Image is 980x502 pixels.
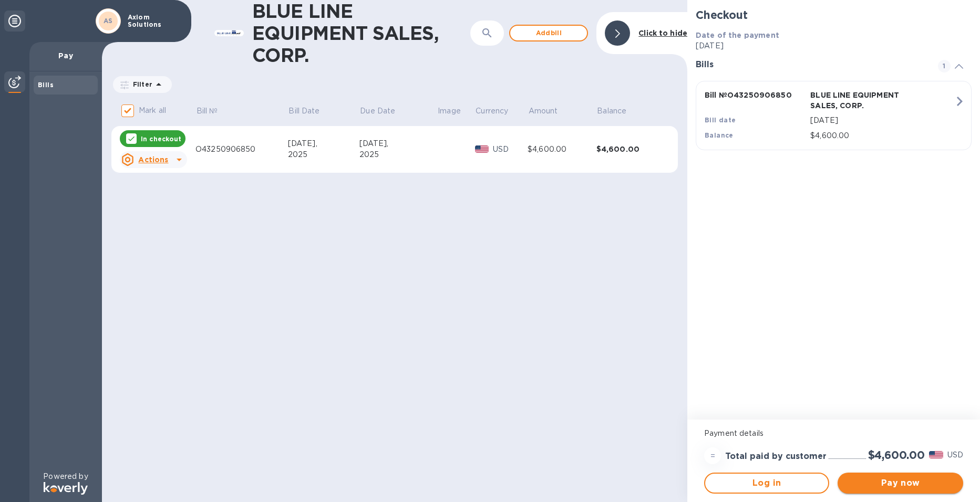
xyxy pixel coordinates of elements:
[360,106,409,117] span: Due Date
[696,8,972,22] h2: Checkout
[705,90,806,100] p: Bill № O43250906850
[493,144,528,155] p: USD
[704,473,829,494] button: Log in
[359,149,437,160] div: 2025
[938,60,951,72] span: 1
[360,106,395,117] p: Due Date
[129,80,152,89] p: Filter
[288,106,319,117] p: Bill Date
[43,471,88,482] p: Powered by
[528,144,596,155] div: $4,600.00
[810,90,912,111] p: BLUE LINE EQUIPMENT SALES, CORP.
[597,106,626,117] p: Balance
[838,473,963,494] button: Pay now
[519,27,579,39] span: Add bill
[438,106,461,117] p: Image
[288,149,359,160] div: 2025
[846,477,954,489] span: Pay now
[38,81,54,89] b: Bills
[529,106,558,117] p: Amount
[868,448,925,462] h2: $4,600.00
[475,145,489,153] img: USD
[38,50,94,61] p: Pay
[704,428,963,439] p: Payment details
[128,14,180,28] p: Axiom Solutions
[705,131,734,139] b: Balance
[597,106,640,117] span: Balance
[638,29,687,37] b: Click to hide
[696,81,972,150] button: Bill №O43250906850BLUE LINE EQUIPMENT SALES, CORP.Bill date[DATE]Balance$4,600.00
[509,25,588,41] button: Addbill
[476,106,508,117] p: Currency
[704,447,721,464] div: =
[288,106,333,117] span: Bill Date
[197,106,218,117] p: Bill №
[197,106,232,117] span: Bill №
[138,155,168,164] u: Actions
[104,17,113,25] b: AS
[705,116,736,124] b: Bill date
[725,452,827,462] h3: Total paid by customer
[810,130,954,141] p: $4,600.00
[714,477,820,489] span: Log in
[195,144,288,155] div: O43250906850
[696,31,779,39] b: Date of the payment
[141,134,181,143] p: In checkout
[810,115,954,126] p: [DATE]
[696,40,972,51] p: [DATE]
[44,482,88,495] img: Logo
[139,105,166,116] p: Mark all
[696,60,925,70] h3: Bills
[929,451,943,458] img: USD
[288,138,359,149] div: [DATE],
[596,144,665,154] div: $4,600.00
[359,138,437,149] div: [DATE],
[529,106,572,117] span: Amount
[947,449,963,461] p: USD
